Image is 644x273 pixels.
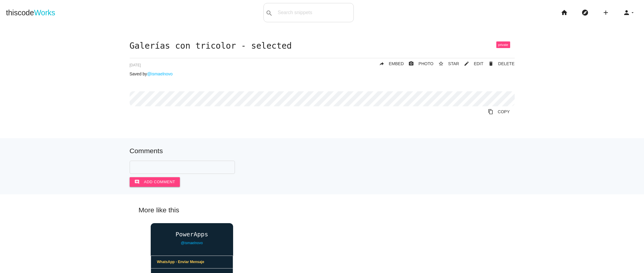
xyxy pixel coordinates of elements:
p: Saved by [130,71,515,76]
i: photo_camera [408,58,414,69]
a: replyEMBED [374,58,404,69]
i: reply [379,58,384,69]
i: star_border [438,58,444,69]
i: arrow_drop_down [630,3,635,22]
button: search [264,3,275,22]
i: content_copy [488,106,493,117]
a: PowerApps [151,231,233,238]
button: commentAdd comment [130,177,180,187]
i: explore [581,3,589,22]
a: @ismaelnovo [147,71,173,76]
a: Copy to Clipboard [483,106,515,117]
h1: Galerías con tricolor - selected [130,41,515,51]
a: mode_editEDIT [459,58,483,69]
span: Works [34,8,55,17]
a: Delete Post [483,58,514,69]
i: person [623,3,630,22]
input: Search snippets [275,6,353,19]
span: DELETE [498,61,514,66]
button: star_borderSTAR [433,58,459,69]
h5: Comments [130,147,515,155]
span: STAR [448,61,459,66]
span: [DATE] [130,63,141,67]
span: EMBED [389,61,404,66]
i: search [266,4,273,23]
i: home [561,3,568,22]
a: WhatsApp - Enviar Mensaje [151,256,233,268]
a: photo_cameraPHOTO [404,58,433,69]
i: add [602,3,609,22]
a: @ismaelnovo [181,241,203,245]
h5: More like this [130,206,515,214]
span: EDIT [474,61,483,66]
span: PHOTO [418,61,433,66]
i: delete [488,58,494,69]
a: thiscodeWorks [6,3,55,22]
i: comment [134,177,140,187]
i: mode_edit [464,58,469,69]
